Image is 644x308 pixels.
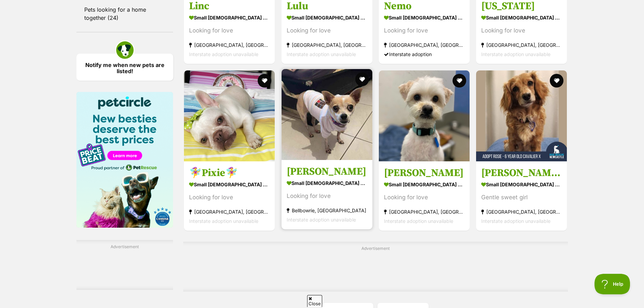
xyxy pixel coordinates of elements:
strong: [GEOGRAPHIC_DATA], [GEOGRAPHIC_DATA] [481,40,562,50]
span: Interstate adoption unavailable [481,218,550,224]
div: Gentle sweet girl [481,193,562,202]
strong: small [DEMOGRAPHIC_DATA] Dog [287,178,367,188]
span: Interstate adoption unavailable [189,218,258,224]
a: Pets looking for a home together (24) [76,2,173,25]
div: Advertisement [183,242,568,292]
a: Notify me when new pets are listed! [76,54,173,81]
div: Looking for love [189,26,270,35]
button: favourite [453,74,466,88]
strong: [GEOGRAPHIC_DATA], [GEOGRAPHIC_DATA] [189,207,270,216]
strong: [GEOGRAPHIC_DATA], [GEOGRAPHIC_DATA] [481,207,562,216]
strong: [GEOGRAPHIC_DATA], [GEOGRAPHIC_DATA] [287,40,367,50]
h3: [PERSON_NAME] - [DEMOGRAPHIC_DATA] Cavalier X [481,166,562,179]
div: Advertisement [76,240,173,290]
span: Interstate adoption unavailable [189,51,258,57]
span: Interstate adoption unavailable [384,218,453,224]
button: favourite [355,72,369,86]
img: 🧚‍♀️Pixie🧚‍♀️ - French Bulldog [184,70,275,161]
span: Close [307,295,322,307]
strong: Bellbowrie, [GEOGRAPHIC_DATA] [287,206,367,215]
strong: small [DEMOGRAPHIC_DATA] Dog [481,179,562,189]
span: Interstate adoption unavailable [481,51,550,57]
img: Pet Circle promo banner [76,92,173,228]
strong: small [DEMOGRAPHIC_DATA] Dog [384,13,464,23]
img: Rosie - 6 Year Old Cavalier X - Cavalier King Charles Spaniel Dog [476,70,567,161]
button: favourite [550,74,564,88]
div: Looking for love [189,193,270,202]
div: Looking for love [384,26,464,35]
h3: [PERSON_NAME] [287,165,367,178]
div: Looking for love [384,193,464,202]
div: Interstate adoption [384,50,464,59]
div: Looking for love [481,26,562,35]
div: Looking for love [287,26,367,35]
strong: [GEOGRAPHIC_DATA], [GEOGRAPHIC_DATA] [189,40,270,50]
button: favourite [258,74,272,88]
strong: small [DEMOGRAPHIC_DATA] Dog [189,13,270,23]
img: Susie - Chihuahua Dog [282,69,372,160]
span: Interstate adoption unavailable [287,51,356,57]
h3: [PERSON_NAME] [384,166,464,179]
strong: small [DEMOGRAPHIC_DATA] Dog [384,179,464,189]
strong: [GEOGRAPHIC_DATA], [GEOGRAPHIC_DATA] [384,40,464,50]
strong: [GEOGRAPHIC_DATA], [GEOGRAPHIC_DATA] [384,207,464,216]
img: Leo - Maltese Dog [379,70,470,161]
strong: small [DEMOGRAPHIC_DATA] Dog [189,179,270,189]
strong: small [DEMOGRAPHIC_DATA] Dog [481,13,562,23]
span: Interstate adoption unavailable [287,217,356,223]
a: [PERSON_NAME] - [DEMOGRAPHIC_DATA] Cavalier X small [DEMOGRAPHIC_DATA] Dog Gentle sweet girl [GEO... [476,161,567,231]
a: 🧚‍♀️Pixie🧚‍♀️ small [DEMOGRAPHIC_DATA] Dog Looking for love [GEOGRAPHIC_DATA], [GEOGRAPHIC_DATA] ... [184,161,275,231]
strong: small [DEMOGRAPHIC_DATA] Dog [287,13,367,23]
div: Looking for love [287,191,367,201]
a: [PERSON_NAME] small [DEMOGRAPHIC_DATA] Dog Looking for love [GEOGRAPHIC_DATA], [GEOGRAPHIC_DATA] ... [379,161,470,231]
iframe: Help Scout Beacon - Open [595,274,630,294]
a: [PERSON_NAME] small [DEMOGRAPHIC_DATA] Dog Looking for love Bellbowrie, [GEOGRAPHIC_DATA] Interst... [282,160,372,229]
h3: 🧚‍♀️Pixie🧚‍♀️ [189,166,270,179]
